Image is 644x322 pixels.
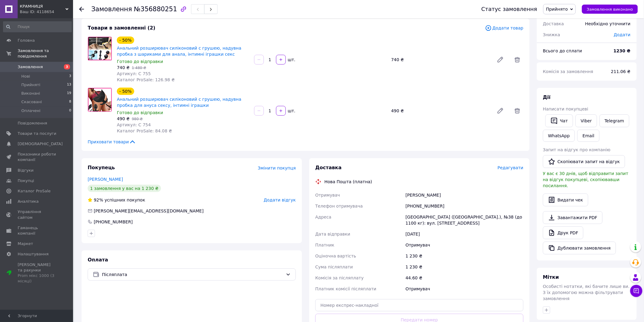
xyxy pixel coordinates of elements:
span: Видалити [511,54,523,66]
div: Prom мікс 1000 (3 місяці) [18,273,56,284]
span: 3 [64,64,70,69]
span: Готово до відправки [117,59,163,64]
span: Дата відправки [315,232,350,236]
span: Платник [315,243,334,247]
input: Номер експрес-накладної [315,299,523,311]
span: Покупці [18,178,34,184]
span: Редагувати [498,165,523,170]
span: Готово до відправки [117,110,163,115]
span: Управління сайтом [18,209,56,220]
span: Написати покупцеві [543,107,588,111]
span: Комісія за післяплату [315,275,364,280]
span: Замовлення виконано [587,7,633,12]
div: 740 ₴ [389,55,492,64]
a: Друк PDF [543,226,583,239]
span: Дії [543,94,551,100]
span: Показники роботи компанії [18,152,56,163]
span: 8 [69,99,71,105]
span: Особисті нотатки, які бачите лише ви. З їх допомогою можна фільтрувати замовлення [543,284,630,301]
div: [PHONE_NUMBER] [404,201,525,212]
span: Телефон отримувача [315,204,363,208]
a: Редагувати [494,54,506,66]
span: Товари в замовленні (2) [88,25,156,31]
img: Анальний розширювач силіконовий с грушею, надувна пробка для ануса сексу, інтимні іграшки [88,88,112,111]
div: [DATE] [404,229,525,240]
span: Видалити [511,105,523,117]
button: Чат з покупцем [630,285,642,297]
span: 13 [67,82,71,88]
span: Додати [614,32,631,37]
div: 44.60 ₴ [404,272,525,283]
span: Каталог ProSale: 126.98 ₴ [117,77,175,82]
b: 1230 ₴ [614,48,631,53]
span: Каталог ProSale: 84.08 ₴ [117,128,172,133]
div: шт. [286,108,296,114]
span: Знижка [543,32,560,37]
span: 92% [94,198,103,202]
span: У вас є 30 днів, щоб відправити запит на відгук покупцеві, скопіювавши посилання. [543,171,628,188]
div: 490 ₴ [389,107,492,115]
span: Адреса [315,215,331,219]
span: Прийнято [546,7,568,12]
div: [PHONE_NUMBER] [93,219,133,225]
span: Змінити покупця [258,166,296,170]
div: Нова Пошта (платна) [323,179,374,185]
span: Гаманець компанії [18,225,56,236]
div: - 50% [117,37,134,44]
a: [PERSON_NAME] [88,177,123,182]
a: Анальний розширювач силіконовий с грушею, надувна пробка з шариками для анала, інтимні іграшки секс [117,46,241,57]
div: Повернутися назад [79,6,84,12]
span: Аналітика [18,199,39,204]
span: Доставка [543,21,564,26]
span: Додати товар [485,25,523,31]
span: Запит на відгук про компанію [543,147,611,152]
span: Комісія за замовлення [543,69,593,74]
span: Покупець [88,165,115,170]
a: Завантажити PDF [543,211,603,224]
span: Прийняті [21,82,40,88]
span: Замовлення та повідомлення [18,48,73,59]
span: Замовлення [91,5,132,13]
a: WhatsApp [543,130,575,142]
a: Редагувати [494,105,506,117]
a: Telegram [600,114,629,127]
span: 490 ₴ [117,116,130,121]
span: Додати відгук [264,198,296,202]
span: Артикул: С 755 [117,71,151,76]
div: 1 замовлення у вас на 1 230 ₴ [88,185,161,192]
div: шт. [286,57,296,63]
button: Видати чек [543,194,588,206]
span: Доставка [315,165,342,170]
button: Дублювати замовлення [543,242,616,254]
div: Необхідно уточнити [582,17,634,30]
span: Каталог ProSale [18,188,51,194]
span: Платник комісії післяплати [315,286,376,291]
a: Viber [576,114,597,127]
span: Налаштування [18,251,49,257]
span: 0 [69,108,71,114]
span: 3 [69,74,71,79]
span: 211.06 ₴ [611,69,631,74]
span: Товари та послуги [18,131,56,136]
div: Отримувач [404,240,525,250]
button: Скопіювати запит на відгук [543,155,625,168]
span: Повідомлення [18,121,47,126]
span: 980 ₴ [132,117,143,121]
button: Email [577,130,600,142]
span: Оплата [88,257,108,263]
div: [PERSON_NAME] [404,190,525,201]
button: Чат [545,114,573,127]
span: №356880251 [134,5,177,13]
span: Оплачені [21,108,40,114]
span: Виконані [21,91,40,96]
span: Маркет [18,241,33,247]
span: Мітки [543,274,559,280]
span: 1 480 ₴ [132,66,146,70]
input: Пошук [3,21,72,32]
div: Отримувач [404,283,525,294]
span: 740 ₴ [117,65,130,70]
span: [DEMOGRAPHIC_DATA] [18,141,63,147]
span: [PERSON_NAME][EMAIL_ADDRESS][DOMAIN_NAME] [94,208,204,213]
span: Сума післяплати [315,264,353,269]
div: 1 230 ₴ [404,261,525,272]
